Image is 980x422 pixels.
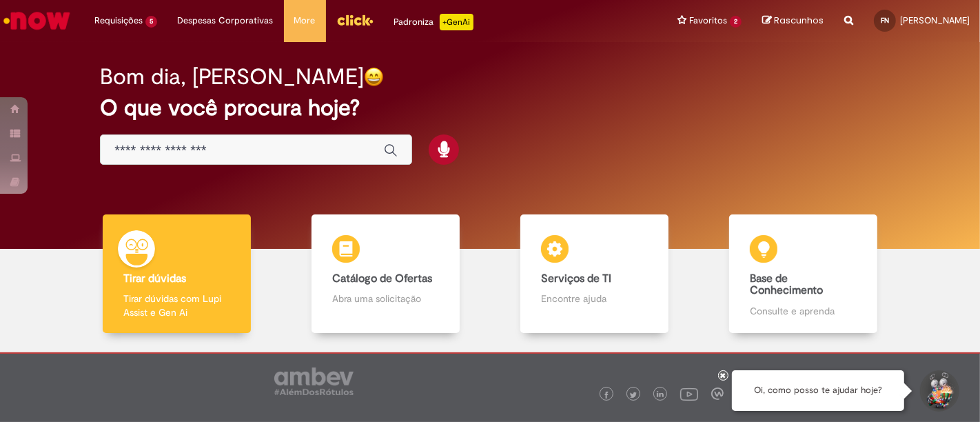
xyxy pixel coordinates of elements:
a: Base de Conhecimento Consulte e aprenda [699,214,908,334]
p: +GenAi [440,14,473,30]
button: Iniciar Conversa de Suporte [918,370,959,412]
a: Tirar dúvidas Tirar dúvidas com Lupi Assist e Gen Ai [72,214,281,334]
b: Serviços de TI [541,272,611,285]
h2: Bom dia, [PERSON_NAME] [100,65,364,89]
img: click_logo_yellow_360x200.png [336,10,374,30]
span: 5 [145,16,157,28]
span: Favoritos [689,14,727,28]
img: logo_footer_youtube.png [680,385,698,403]
span: More [294,14,316,28]
span: FN [881,16,889,25]
span: Requisições [94,14,143,28]
p: Encontre ajuda [541,292,647,305]
img: logo_footer_linkedin.png [657,391,664,399]
p: Consulte e aprenda [750,304,856,318]
img: logo_footer_workplace.png [711,388,724,400]
img: logo_footer_twitter.png [630,392,637,399]
div: Padroniza [394,14,473,30]
a: Rascunhos [762,14,824,28]
p: Abra uma solicitação [332,292,438,305]
a: Serviços de TI Encontre ajuda [490,214,699,334]
img: logo_footer_ambev_rotulo_gray.png [274,368,354,395]
b: Tirar dúvidas [123,272,186,285]
b: Catálogo de Ofertas [332,272,432,285]
h2: O que você procura hoje? [100,96,880,120]
div: Oi, como posso te ajudar hoje? [732,370,904,411]
a: Catálogo de Ofertas Abra uma solicitação [281,214,490,334]
img: happy-face.png [364,67,384,87]
span: Rascunhos [774,14,824,27]
span: Despesas Corporativas [178,14,274,28]
span: 2 [730,16,742,28]
img: logo_footer_facebook.png [603,392,610,399]
img: ServiceNow [1,7,72,34]
p: Tirar dúvidas com Lupi Assist e Gen Ai [123,292,229,319]
b: Base de Conhecimento [750,272,823,298]
span: [PERSON_NAME] [900,14,970,26]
